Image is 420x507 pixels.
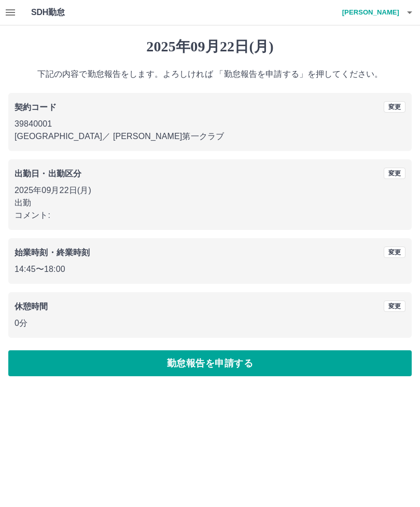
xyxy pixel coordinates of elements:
button: 変更 [384,168,405,179]
h1: 2025年09月22日(月) [8,38,412,56]
button: 変更 [384,300,405,312]
b: 休憩時間 [15,302,48,311]
p: 出勤 [15,197,405,209]
p: 14:45 〜 18:00 [15,263,405,276]
p: 下記の内容で勤怠報告をします。よろしければ 「勤怠報告を申請する」を押してください。 [8,68,412,80]
p: [GEOGRAPHIC_DATA] ／ [PERSON_NAME]第一クラブ [15,130,405,143]
p: 39840001 [15,118,405,130]
button: 変更 [384,101,405,113]
p: コメント: [15,209,405,222]
button: 勤怠報告を申請する [8,350,412,376]
b: 出勤日・出勤区分 [15,169,81,178]
b: 契約コード [15,103,57,112]
p: 0分 [15,317,405,330]
p: 2025年09月22日(月) [15,184,405,197]
b: 始業時刻・終業時刻 [15,248,90,257]
button: 変更 [384,246,405,258]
